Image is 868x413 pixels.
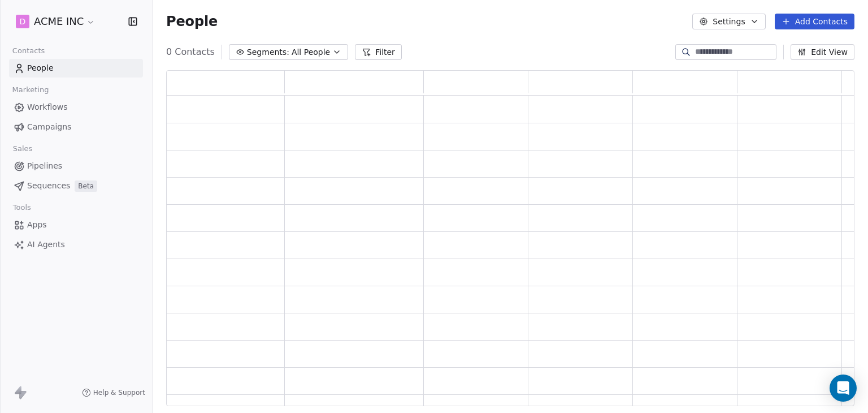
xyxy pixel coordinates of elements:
[27,160,62,172] span: Pipelines
[8,140,37,157] span: Sales
[9,177,143,195] a: SequencesBeta
[27,101,68,113] span: Workflows
[166,45,215,59] span: 0 Contacts
[355,44,402,60] button: Filter
[20,16,26,27] span: D
[27,180,70,192] span: Sequences
[692,14,765,29] button: Settings
[9,59,143,78] a: People
[14,12,98,31] button: DACME INC
[9,216,143,234] a: Apps
[9,118,143,136] a: Campaigns
[27,62,54,74] span: People
[8,199,36,216] span: Tools
[9,157,143,175] a: Pipelines
[775,14,854,29] button: Add Contacts
[9,235,143,254] a: AI Agents
[7,81,54,98] span: Marketing
[34,14,84,29] span: ACME INC
[27,219,47,231] span: Apps
[9,98,143,117] a: Workflows
[166,13,218,30] span: People
[247,46,289,58] span: Segments:
[292,46,330,58] span: All People
[93,388,145,397] span: Help & Support
[830,375,857,402] div: Open Intercom Messenger
[27,121,71,133] span: Campaigns
[75,180,97,192] span: Beta
[791,44,854,60] button: Edit View
[7,42,50,59] span: Contacts
[27,239,65,251] span: AI Agents
[82,388,145,397] a: Help & Support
